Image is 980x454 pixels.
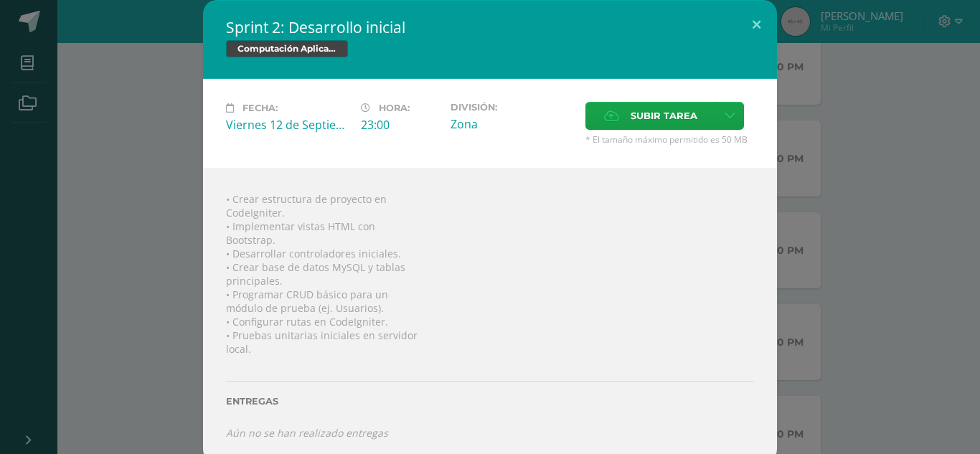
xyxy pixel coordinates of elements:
span: Computación Aplicada [226,40,348,57]
i: Aún no se han realizado entregas [226,426,388,440]
span: Fecha: [242,103,278,113]
label: Entregas [226,396,754,407]
span: Subir tarea [631,103,697,129]
span: Hora: [379,103,410,113]
label: División: [451,102,574,113]
div: Zona [451,116,574,132]
div: Viernes 12 de Septiembre [226,117,349,133]
div: 23:00 [361,117,439,133]
span: * El tamaño máximo permitido es 50 MB [585,133,754,146]
h2: Sprint 2: Desarrollo inicial [226,17,754,37]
